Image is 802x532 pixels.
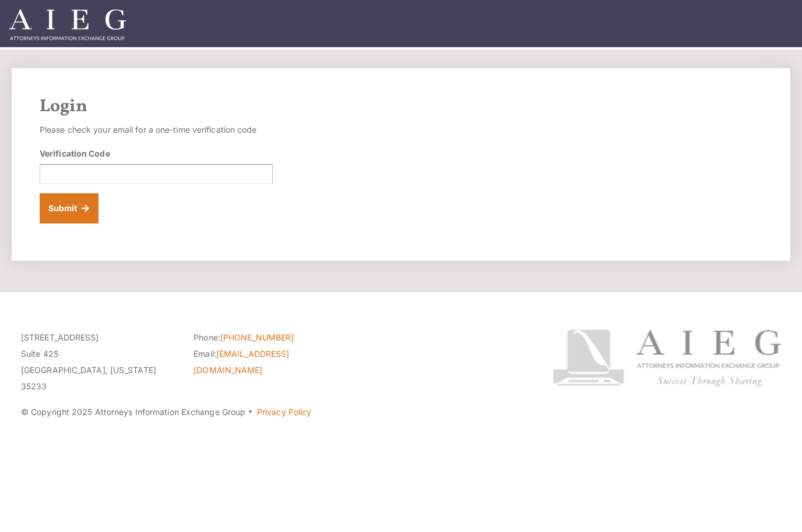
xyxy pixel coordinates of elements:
[21,404,522,420] p: © Copyright 2025 Attorneys Information Exchange Group
[21,329,176,395] p: [STREET_ADDRESS] Suite 425 [GEOGRAPHIC_DATA], [US_STATE] 35233
[40,96,762,117] h2: Login
[40,193,99,224] button: Submit
[194,329,349,346] li: Phone:
[194,349,289,375] a: [EMAIL_ADDRESS][DOMAIN_NAME]
[248,412,253,417] span: ·
[9,9,126,40] img: Attorneys Information Exchange Group
[194,346,349,378] li: Email:
[220,332,294,342] a: [PHONE_NUMBER]
[553,329,781,387] img: Attorneys Information Exchange Group logo
[40,122,273,138] p: Please check your email for a one-time verification code
[257,407,311,417] a: Privacy Policy
[40,147,110,159] label: Verification Code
